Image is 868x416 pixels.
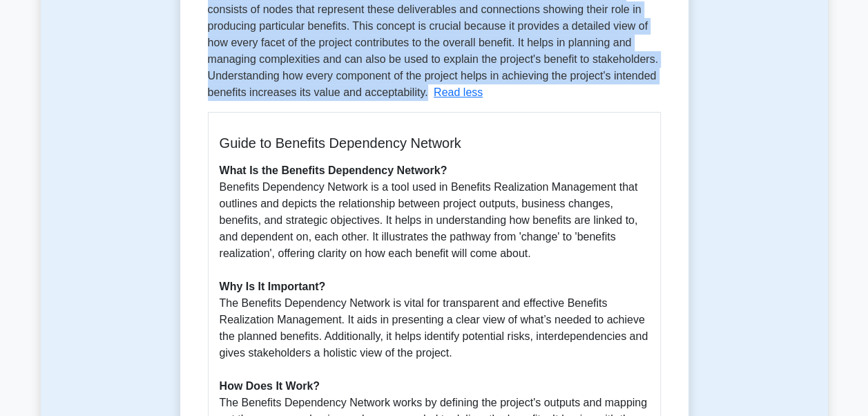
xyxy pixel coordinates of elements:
b: Why Is It Important? [220,281,326,292]
b: How Does It Work? [220,380,320,392]
button: Read less [434,84,483,101]
h5: Guide to Benefits Dependency Network [220,135,649,151]
b: What Is the Benefits Dependency Network? [220,164,447,176]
